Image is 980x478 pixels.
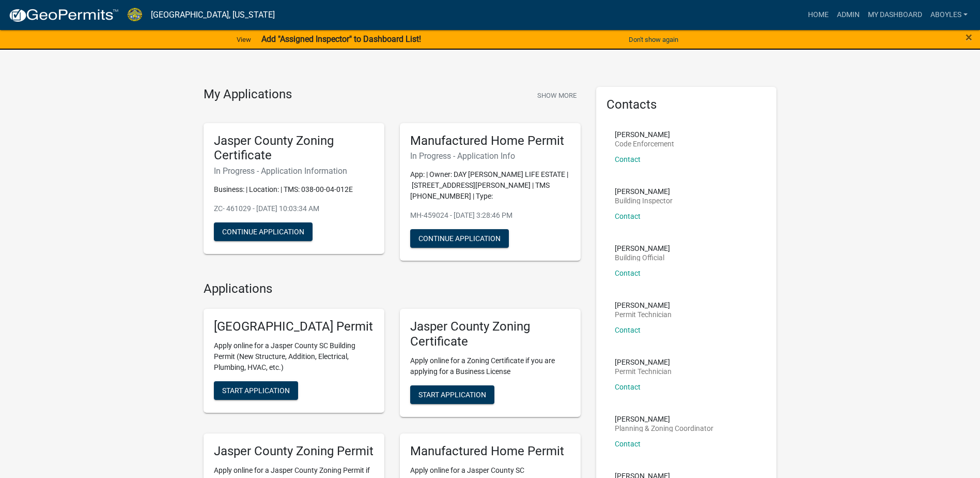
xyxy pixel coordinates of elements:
h6: In Progress - Application Info [410,151,570,161]
a: Home [804,5,833,25]
a: Admin [833,5,864,25]
a: My Dashboard [864,5,926,25]
strong: Add "Assigned Inspector" to Dashboard List! [261,34,421,44]
h5: Manufactured Home Permit [410,133,570,148]
span: Start Application [418,390,486,398]
h5: Jasper County Zoning Permit [214,444,374,459]
p: [PERSON_NAME] [615,358,672,366]
p: MH-459024 - [DATE] 3:28:46 PM [410,210,570,221]
h6: In Progress - Application Information [214,166,374,176]
a: aboyles [926,5,972,25]
button: Start Application [214,381,298,400]
button: Continue Application [410,229,509,248]
p: Code Enforcement [615,140,674,147]
span: × [966,30,972,44]
p: Apply online for a Jasper County SC Building Permit (New Structure, Addition, Electrical, Plumbin... [214,340,374,373]
a: Contact [615,155,641,163]
h5: Jasper County Zoning Certificate [214,133,374,163]
p: App: | Owner: DAY [PERSON_NAME] LIFE ESTATE | [STREET_ADDRESS][PERSON_NAME] | TMS [PHONE_NUMBER] ... [410,169,570,202]
p: Planning & Zoning Coordinator [615,425,713,432]
p: Business: | Location: | TMS: 038-00-04-012E [214,184,374,195]
a: Contact [615,269,641,277]
span: Start Application [222,386,290,395]
h4: My Applications [204,87,292,102]
a: Contact [615,212,641,220]
button: Continue Application [214,222,313,241]
button: Start Application [410,385,494,404]
a: [GEOGRAPHIC_DATA], [US_STATE] [151,6,275,24]
h5: Manufactured Home Permit [410,444,570,459]
p: Permit Technician [615,368,672,375]
h5: [GEOGRAPHIC_DATA] Permit [214,319,374,334]
p: [PERSON_NAME] [615,131,674,138]
a: Contact [615,326,641,334]
p: [PERSON_NAME] [615,302,672,309]
p: [PERSON_NAME] [615,245,670,252]
p: Building Official [615,254,670,261]
a: View [232,31,255,48]
a: Contact [615,383,641,391]
img: Jasper County, South Carolina [127,8,143,22]
h4: Applications [204,281,581,296]
p: ZC- 461029 - [DATE] 10:03:34 AM [214,203,374,214]
h5: Jasper County Zoning Certificate [410,319,570,349]
button: Don't show again [625,31,682,48]
p: Permit Technician [615,311,672,318]
button: Show More [533,87,581,104]
p: [PERSON_NAME] [615,415,713,423]
h5: Contacts [606,97,767,112]
button: Close [966,31,972,43]
p: [PERSON_NAME] [615,188,673,195]
p: Building Inspector [615,197,673,204]
p: Apply online for a Zoning Certificate if you are applying for a Business License [410,355,570,377]
a: Contact [615,440,641,448]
